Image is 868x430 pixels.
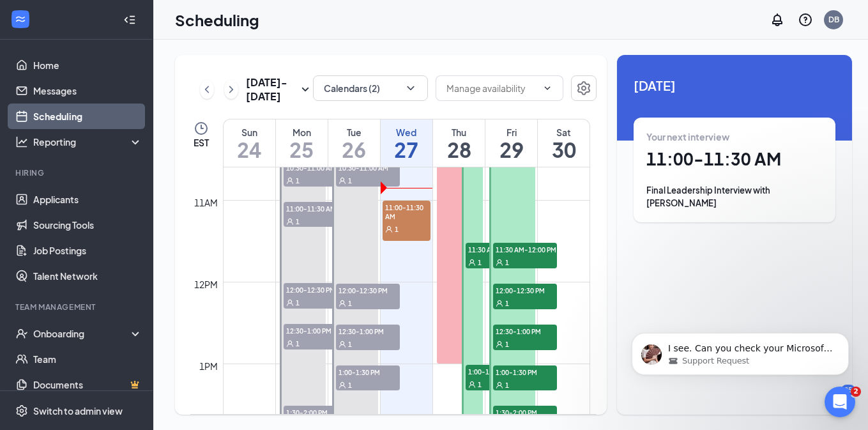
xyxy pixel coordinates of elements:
span: 1 [296,217,300,226]
div: Onboarding [33,327,132,340]
a: Home [33,52,142,78]
svg: User [286,299,294,307]
span: 12:00-12:30 PM [284,283,347,296]
iframe: Intercom notifications message [613,306,868,395]
a: Settings [571,75,597,104]
div: 11am [192,196,220,210]
svg: Collapse [123,13,136,26]
span: 1 [505,340,509,349]
svg: User [496,259,503,266]
span: 11:00-11:30 AM [383,201,430,222]
a: Scheduling [33,104,142,129]
svg: User [385,226,393,233]
span: 1 [478,258,482,267]
svg: Analysis [15,135,28,148]
img: Profile image for Shin [185,20,211,46]
a: August 29, 2025 [485,119,537,167]
span: 11:30 AM-12:00 PM [493,243,557,256]
span: 1 [348,381,352,390]
span: EST [194,136,209,149]
div: Sat [538,126,590,139]
div: Wed [381,126,432,139]
svg: User [468,259,476,266]
img: Profile image for Shin [26,209,52,234]
span: 10:30-11:00 AM [284,161,347,174]
p: How can we help? [26,134,230,156]
svg: User [339,300,346,307]
div: Support Request#31067538 • In progress [13,286,242,323]
svg: User [286,340,294,348]
div: #31067538 • In progress [57,304,214,318]
span: 1:30-2:00 PM [493,406,557,418]
button: Settings [571,75,597,101]
span: 1 [348,340,352,349]
div: Mon [276,126,328,139]
a: Talent Network [33,263,142,289]
svg: User [286,218,294,226]
a: August 30, 2025 [538,119,590,167]
button: Messages [85,312,170,364]
img: logo [26,26,111,43]
svg: User [496,341,503,348]
h1: 29 [485,139,537,160]
input: Manage availability [446,81,537,95]
svg: ChevronDown [542,83,552,93]
span: 1 [505,299,509,308]
div: Sun [224,126,275,139]
span: 1 [505,258,509,267]
div: Team Management [15,302,140,312]
div: Shin [57,228,77,242]
div: Fri [485,126,537,139]
h1: 11:00 - 11:30 AM [646,148,823,170]
svg: QuestionInfo [798,12,813,27]
span: 1:00-1:30 PM [493,365,557,378]
span: 1 [296,176,300,185]
h3: [DATE] - [DATE] [246,75,298,104]
svg: ChevronDown [404,82,417,95]
svg: SmallChevronDown [298,82,313,97]
a: Job Postings [33,238,142,263]
span: 1 [296,339,300,348]
span: 1 [505,381,509,390]
h1: 26 [328,139,380,160]
span: Home [28,344,57,353]
a: August 27, 2025 [381,119,432,167]
h1: 27 [381,139,432,160]
span: 12:30-1:00 PM [284,324,347,337]
iframe: Intercom live chat [825,387,855,417]
span: 1 [478,380,482,389]
svg: Clock [194,121,209,136]
a: August 26, 2025 [328,119,380,167]
span: Tickets [197,344,229,353]
span: Support Request [70,201,155,215]
h1: 28 [433,139,485,160]
svg: ChevronLeft [201,82,213,97]
svg: User [339,177,346,185]
span: 10:30-11:00 AM [336,161,400,174]
div: Thu [433,126,485,139]
span: 2 [851,387,861,397]
svg: User [339,381,346,389]
div: Profile image for ShinSupport RequestI see. Can you check your Microsoft Calendar and see if the ... [13,191,242,252]
span: 12:30-1:00 PM [336,325,400,337]
div: 12pm [192,277,220,291]
button: Tickets [171,312,255,364]
svg: UserCheck [15,327,28,340]
a: Sourcing Tools [33,212,142,238]
a: Team [33,346,142,372]
span: 1 [395,225,399,234]
span: 1:00-1:30 PM [336,365,400,378]
a: August 24, 2025 [224,119,275,167]
span: 12:30-1:00 PM [493,325,557,337]
svg: WorkstreamLogo [14,13,27,26]
div: DB [828,14,839,25]
span: 1:00-1:30 PM [466,365,529,378]
div: Recent messageProfile image for ShinSupport RequestI see. Can you check your Microsoft Calendar a... [13,172,243,252]
svg: Settings [15,404,28,417]
div: • 57m ago [79,228,124,242]
p: Hi [PERSON_NAME] 👋 [26,91,230,134]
